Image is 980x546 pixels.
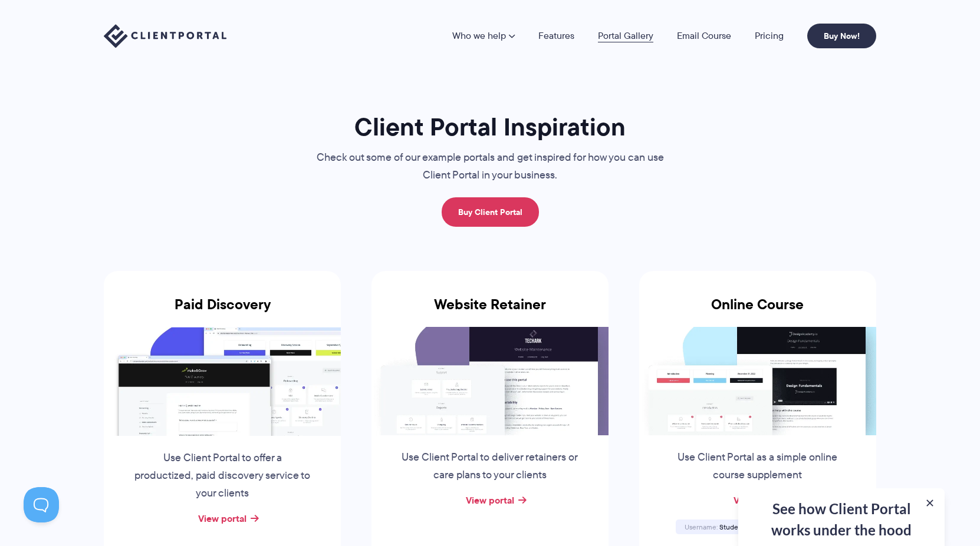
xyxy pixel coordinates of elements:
[538,31,574,41] a: Features
[677,31,731,41] a: Email Course
[668,449,847,484] p: Use Client Portal as a simple online course supplement
[292,149,688,184] p: Check out some of our example portals and get inspired for how you can use Client Portal in your ...
[133,449,312,502] p: Use Client Portal to offer a productized, paid discovery service to your clients
[466,493,514,507] a: View portal
[442,197,539,227] a: Buy Client Portal
[807,24,876,48] a: Buy Now!
[452,31,515,41] a: Who we help
[400,449,580,484] p: Use Client Portal to deliver retainers or care plans to your clients
[685,522,718,532] span: Username
[292,111,688,143] h1: Client Portal Inspiration
[598,31,653,41] a: Portal Gallery
[371,296,609,327] h3: Website Retainer
[639,296,876,327] h3: Online Course
[734,493,782,507] a: View portal
[104,296,341,327] h3: Paid Discovery
[198,511,246,525] a: View portal
[24,487,59,522] iframe: Toggle Customer Support
[755,31,784,41] a: Pricing
[719,522,745,532] span: Student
